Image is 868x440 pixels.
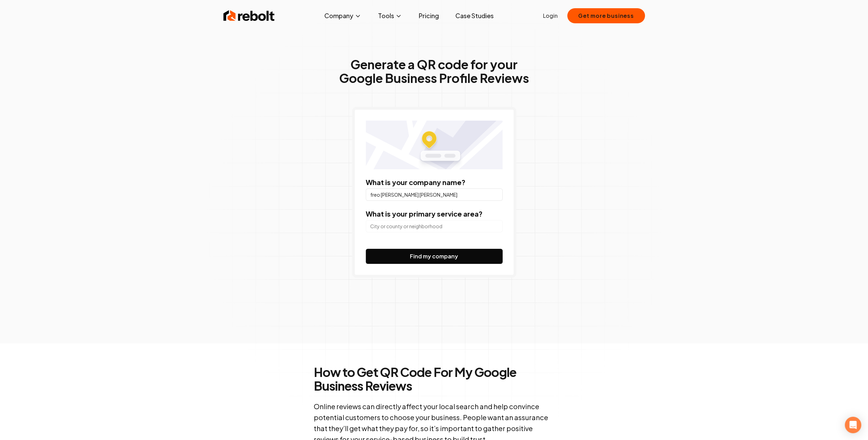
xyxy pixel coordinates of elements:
input: Company Name [366,188,503,201]
a: Login [543,12,558,20]
button: Tools [372,9,407,23]
h1: Generate a QR code for your Google Business Profile Reviews [339,58,529,85]
img: Rebolt Logo [223,9,275,23]
label: What is your company name? [366,178,465,186]
h2: How to Get QR Code For My Google Business Reviews [314,365,555,393]
input: City or county or neighborhood [366,220,503,232]
div: Open Intercom Messenger [845,417,861,433]
img: Location map [366,121,503,169]
a: Pricing [413,9,444,23]
a: Case Studies [450,9,499,23]
label: What is your primary service area? [366,209,482,218]
button: Find my company [366,249,503,264]
button: Get more business [567,8,645,23]
button: Company [319,9,367,23]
